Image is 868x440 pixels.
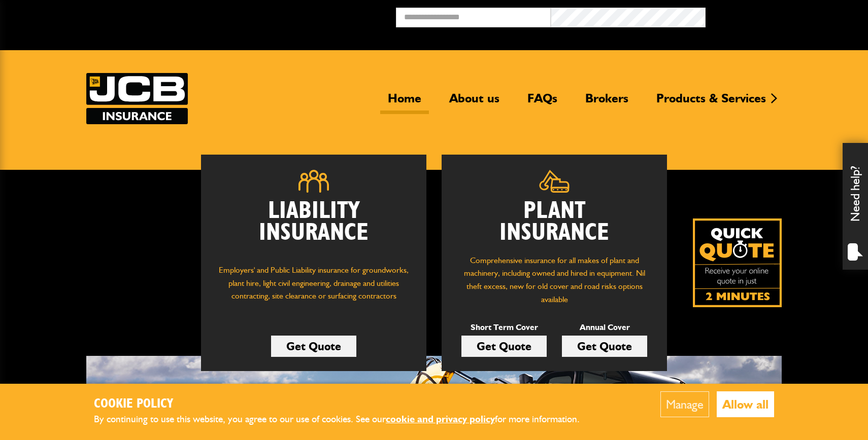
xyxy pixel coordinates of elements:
[461,321,547,334] p: Short Term Cover
[380,91,429,114] a: Home
[86,73,188,124] a: JCB Insurance Services
[442,91,507,114] a: About us
[693,218,782,307] a: Get your insurance quote isn just 2-minutes
[843,143,868,270] div: Need help?
[562,321,647,334] p: Annual Cover
[562,336,647,357] a: Get Quote
[578,91,636,114] a: Brokers
[717,391,774,417] button: Allow all
[693,218,782,307] img: Quick Quote
[660,391,709,417] button: Manage
[520,91,565,114] a: FAQs
[216,200,411,254] h2: Liability Insurance
[86,73,188,124] img: JCB Insurance Services logo
[271,336,356,357] a: Get Quote
[706,8,860,23] button: Broker Login
[457,254,652,306] p: Comprehensive insurance for all makes of plant and machinery, including owned and hired in equipm...
[649,91,774,114] a: Products & Services
[216,264,411,312] p: Employers' and Public Liability insurance for groundworks, plant hire, light civil engineering, d...
[94,396,596,412] h2: Cookie Policy
[94,412,596,427] p: By continuing to use this website, you agree to our use of cookies. See our for more information.
[457,200,652,244] h2: Plant Insurance
[461,336,547,357] a: Get Quote
[386,413,495,425] a: cookie and privacy policy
